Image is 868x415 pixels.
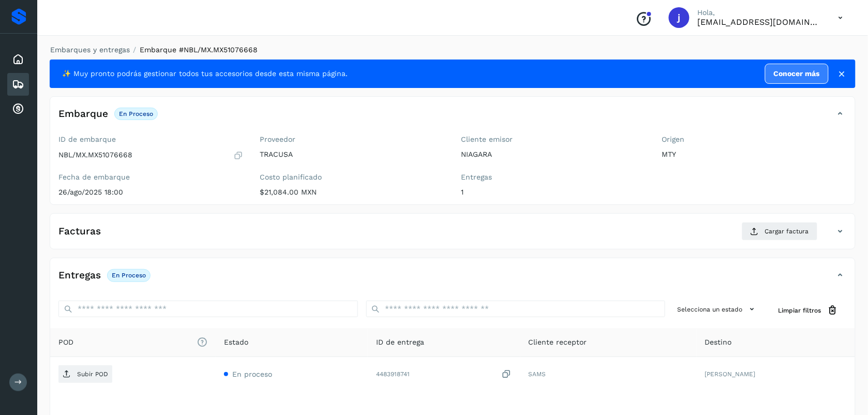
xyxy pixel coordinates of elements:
[58,151,132,159] p: NBL/MX.MX51076668
[119,110,153,117] p: En proceso
[224,337,248,348] span: Estado
[260,188,444,197] p: $21,084.00 MXN
[58,173,243,182] label: Fecha de embarque
[7,48,29,71] div: Inicio
[376,369,512,380] div: 4483918741
[58,365,112,383] button: Subir POD
[50,45,856,55] nav: breadcrumb
[765,64,829,84] a: Conocer más
[765,227,809,236] span: Cargar factura
[232,370,272,378] span: En proceso
[662,150,847,159] p: MTY
[697,357,855,391] td: [PERSON_NAME]
[698,8,822,17] p: Hola,
[260,135,444,144] label: Proveedor
[58,135,243,144] label: ID de embarque
[50,222,855,249] div: FacturasCargar factura
[50,105,855,131] div: EmbarqueEn proceso
[58,270,101,281] h4: Entregas
[461,135,646,144] label: Cliente emisor
[112,272,146,279] p: En proceso
[779,306,821,315] span: Limpiar filtros
[58,226,101,238] h4: Facturas
[674,301,762,318] button: Selecciona un estado
[461,188,646,197] p: 1
[698,17,822,27] p: jorgegonzalez@tracusa.com.mx
[58,108,108,120] h4: Embarque
[140,46,258,54] span: Embarque #NBL/MX.MX51076668
[62,68,348,79] span: ✨ Muy pronto podrás gestionar todos tus accesorios desde esta misma página.
[461,173,646,182] label: Entregas
[662,135,847,144] label: Origen
[58,188,243,197] p: 26/ago/2025 18:00
[260,150,444,159] p: TRACUSA
[58,337,207,348] span: POD
[529,337,587,348] span: Cliente receptor
[461,150,646,159] p: NIAGARA
[770,301,847,320] button: Limpiar filtros
[50,266,855,292] div: EntregasEn proceso
[260,173,444,182] label: Costo planificado
[705,337,732,348] span: Destino
[520,357,697,391] td: SAMS
[77,370,108,378] p: Subir POD
[7,73,29,96] div: Embarques
[7,98,29,121] div: Cuentas por cobrar
[742,222,818,241] button: Cargar factura
[376,337,424,348] span: ID de entrega
[50,46,130,54] a: Embarques y entregas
